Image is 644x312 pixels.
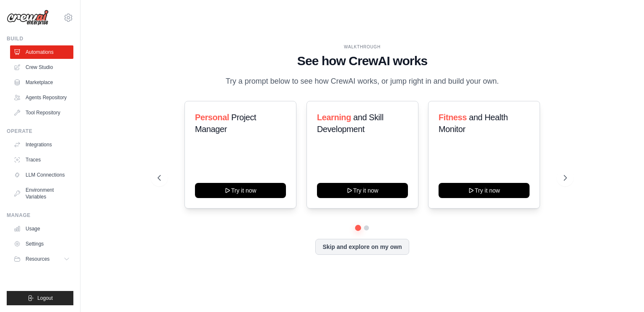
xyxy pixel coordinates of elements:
[7,291,73,305] button: Logout
[7,212,73,219] div: Manage
[602,272,644,312] iframe: Chat Widget
[439,183,530,198] button: Try it now
[37,295,53,301] span: Logout
[7,10,49,26] img: Logo
[10,153,73,167] a: Traces
[10,106,73,119] a: Tool Repository
[10,61,73,74] a: Crew Studio
[317,113,351,122] span: Learning
[10,183,73,204] a: Environment Variables
[317,183,408,198] button: Try it now
[10,237,73,251] a: Settings
[221,75,503,87] p: Try a prompt below to see how CrewAI works, or jump right in and build your own.
[10,252,73,266] button: Resources
[195,183,286,198] button: Try it now
[10,138,73,151] a: Integrations
[158,44,567,50] div: WALKTHROUGH
[195,113,229,122] span: Personal
[10,45,73,59] a: Automations
[7,35,73,42] div: Build
[317,113,383,134] span: and Skill Development
[315,239,409,255] button: Skip and explore on my own
[10,91,73,104] a: Agents Repository
[10,76,73,89] a: Marketplace
[10,222,73,235] a: Usage
[26,256,49,262] span: Resources
[7,128,73,135] div: Operate
[439,113,467,122] span: Fitness
[10,168,73,182] a: LLM Connections
[195,113,256,134] span: Project Manager
[439,113,508,134] span: and Health Monitor
[158,53,567,69] h1: See how CrewAI works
